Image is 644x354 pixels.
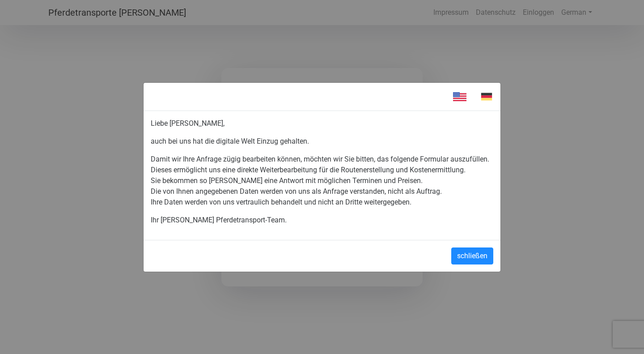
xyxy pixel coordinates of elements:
[151,215,493,226] p: Ihr [PERSON_NAME] Pferdetransport-Team.
[451,247,493,264] button: schließen
[151,136,493,147] p: auch bei uns hat die digitale Welt Einzug gehalten.
[151,118,493,129] p: Liebe [PERSON_NAME],
[446,90,473,103] img: en
[473,90,500,103] img: de
[151,154,493,208] p: Damit wir Ihre Anfrage zügig bearbeiten können, möchten wir Sie bitten, das folgende Formular aus...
